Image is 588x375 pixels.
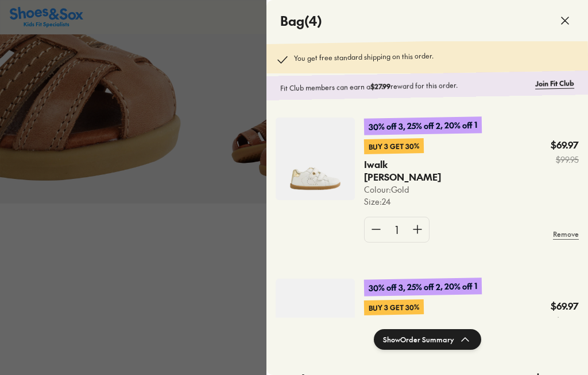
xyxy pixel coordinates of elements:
[551,154,579,166] s: $99.95
[364,158,446,183] p: Iwalk [PERSON_NAME]
[364,278,482,296] p: 30% off 3, 25% off 2, 20% off 1
[280,79,531,93] p: Fit Club members can earn a reward for this order.
[551,300,579,312] p: $69.97
[388,217,406,242] div: 1
[364,138,424,154] p: Buy 3 Get 30%
[364,196,467,208] p: Size : 24
[374,329,481,350] button: ShowOrder Summary
[551,139,579,151] p: $69.97
[276,279,355,361] img: png;base64,iVBORw0KGgoAAAANSUhEUgAAAAEAAAABCAYAAAAfFcSJAAAAAXNSR0IArs4c6QAAAA1JREFUCB1j+Pjx438ACX...
[294,50,434,67] p: You get free standard shipping on this order.
[276,118,355,200] img: 4-551616.jpg
[370,81,390,91] b: $27.99
[364,299,424,315] p: Buy 3 Get 30%
[535,78,574,89] a: Join Fit Club
[551,315,579,327] s: $99.95
[364,116,482,135] p: 30% off 3, 25% off 2, 20% off 1
[280,11,322,30] h4: Bag ( 4 )
[364,183,467,196] p: Colour: Gold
